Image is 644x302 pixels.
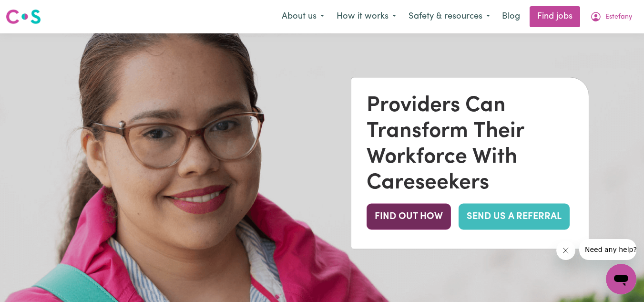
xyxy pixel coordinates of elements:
img: Careseekers logo [6,8,41,25]
a: Find jobs [530,6,580,27]
button: FIND OUT HOW [367,204,451,230]
iframe: Botón para iniciar la ventana de mensajería [606,264,636,294]
button: How it works [330,7,402,27]
button: About us [276,7,330,27]
iframe: Mensaje de la compañía [579,239,636,260]
button: Safety & resources [402,7,496,27]
span: Estefany [605,12,632,22]
button: My Account [584,7,638,27]
a: Careseekers logo [6,6,41,28]
a: SEND US A REFERRAL [459,204,570,230]
a: Blog [496,6,526,27]
iframe: Cerrar mensaje [556,241,575,260]
span: Need any help? [6,7,58,14]
div: Providers Can Transform Their Workforce With Careseekers [367,93,573,196]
